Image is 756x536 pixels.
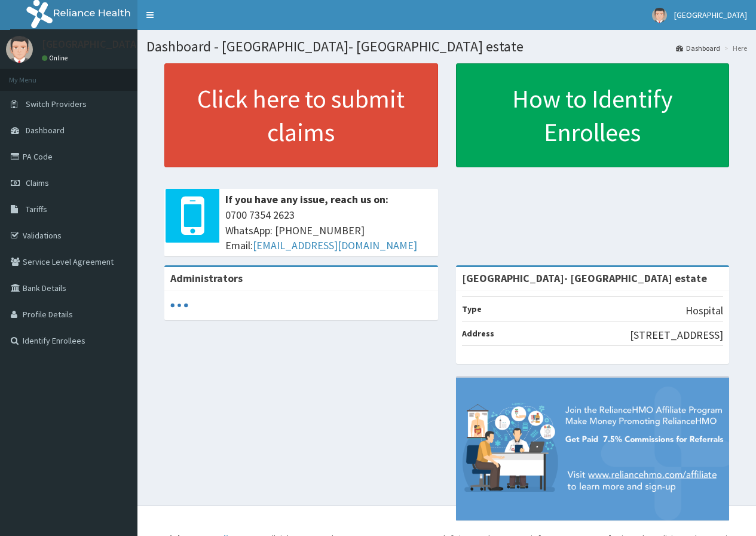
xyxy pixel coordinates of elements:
span: [GEOGRAPHIC_DATA] [674,10,747,20]
b: Administrators [170,271,243,285]
a: Online [42,54,71,62]
b: Address [462,328,494,339]
a: Dashboard [676,43,720,53]
h1: Dashboard - [GEOGRAPHIC_DATA]- [GEOGRAPHIC_DATA] estate [146,39,747,54]
strong: [GEOGRAPHIC_DATA]- [GEOGRAPHIC_DATA] estate [462,271,707,285]
a: Click here to submit claims [164,63,438,167]
span: Dashboard [26,125,65,136]
b: If you have any issue, reach us on: [225,192,388,206]
span: Claims [26,177,49,188]
p: [GEOGRAPHIC_DATA] [42,39,140,50]
b: Type [462,304,482,314]
a: How to Identify Enrollees [456,63,730,167]
p: [STREET_ADDRESS] [630,327,723,343]
svg: audio-loading [170,296,188,314]
span: Tariffs [26,204,47,215]
a: [EMAIL_ADDRESS][DOMAIN_NAME] [253,238,417,252]
li: Here [721,43,747,53]
img: User Image [6,36,33,63]
img: provider-team-banner.png [456,378,730,520]
span: 0700 7354 2623 WhatsApp: [PHONE_NUMBER] Email: [225,207,432,253]
span: Switch Providers [26,99,87,109]
p: Hospital [685,303,723,318]
img: User Image [652,8,667,23]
